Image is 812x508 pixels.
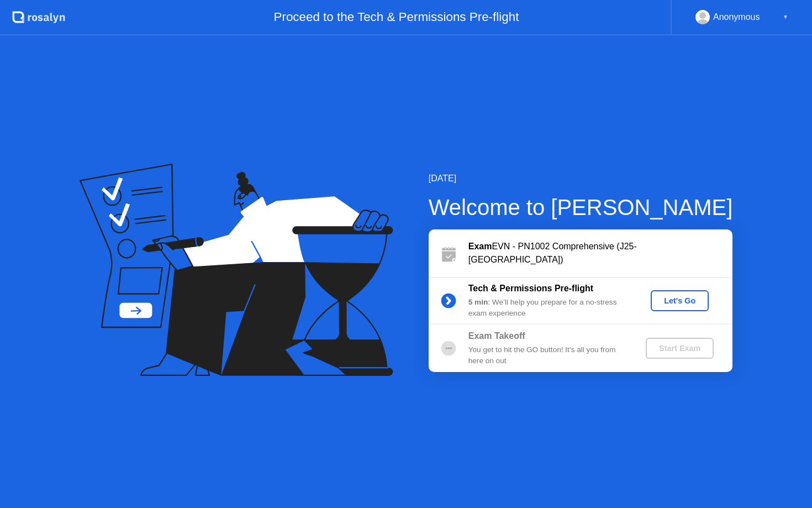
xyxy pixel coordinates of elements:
[783,10,788,24] div: ▼
[468,297,628,320] div: : We’ll help you prepare for a no-stress exam experience
[646,338,714,359] button: Start Exam
[468,240,732,266] div: EVN - PN1002 Comprehensive (J25-[GEOGRAPHIC_DATA])
[468,331,525,341] b: Exam Takeoff
[468,344,628,367] div: You get to hit the GO button! It’s all you from here on out
[655,296,704,305] div: Let's Go
[468,242,492,251] b: Exam
[651,290,709,311] button: Let's Go
[650,344,709,353] div: Start Exam
[468,298,488,306] b: 5 min
[429,191,733,224] div: Welcome to [PERSON_NAME]
[429,172,733,185] div: [DATE]
[468,284,593,293] b: Tech & Permissions Pre-flight
[713,10,760,24] div: Anonymous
